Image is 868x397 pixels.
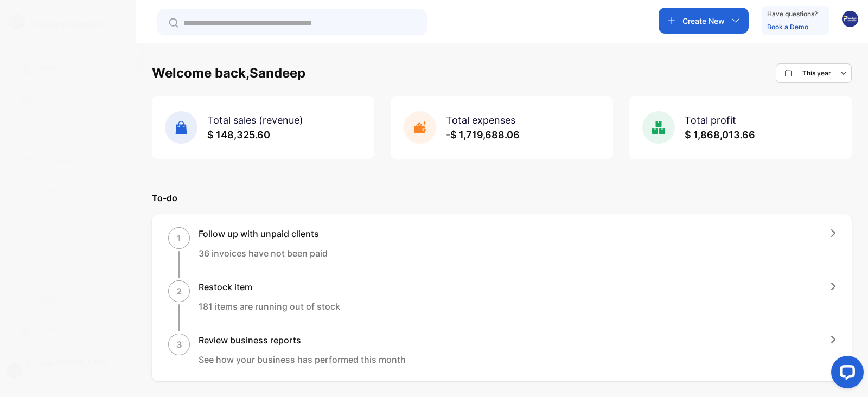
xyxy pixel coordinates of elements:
p: Reports [40,216,68,228]
p: Inventory [40,124,74,135]
button: avatar [842,8,858,34]
p: Referrals [39,293,71,304]
img: logo [9,14,25,30]
p: 3 [176,338,182,351]
span: Total expenses [446,114,515,126]
p: Create New [682,15,725,27]
p: Contacts [40,185,73,197]
p: 181 items are running out of stock [199,300,340,313]
span: $ 1,868,013.66 [685,129,755,140]
h1: Welcome back, Sandeep [152,63,305,83]
p: This year [802,68,831,78]
span: Total sales (revenue) [207,114,303,126]
p: 1 [177,232,181,245]
p: Expenses [40,155,75,166]
iframe: LiveChat chat widget [822,351,868,397]
h1: Follow up with unpaid clients [199,227,328,240]
img: avatar [842,11,858,27]
img: profile [7,363,22,379]
p: 2 [176,285,182,298]
p: See how your business has performed this month [199,353,406,366]
p: [EMAIL_ADDRESS][DOMAIN_NAME] [26,368,113,384]
a: Book a Demo [767,23,808,31]
button: This year [776,63,852,83]
p: 36 invoices have not been paid [199,247,328,260]
p: Sandeep [PERSON_NAME] [26,358,113,368]
h1: Restock item [199,280,340,293]
p: Home [40,62,61,73]
p: Sales [40,93,60,104]
p: Paradigm Distributor [30,18,104,30]
button: Create New [659,8,749,34]
span: Total profit [685,114,736,126]
p: To-do [152,191,852,204]
span: -$ 1,719,688.06 [446,129,520,140]
p: Have questions? [767,9,818,20]
h1: Review business reports [199,334,406,347]
p: Settings [39,324,69,335]
span: $ 148,325.60 [207,129,270,140]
